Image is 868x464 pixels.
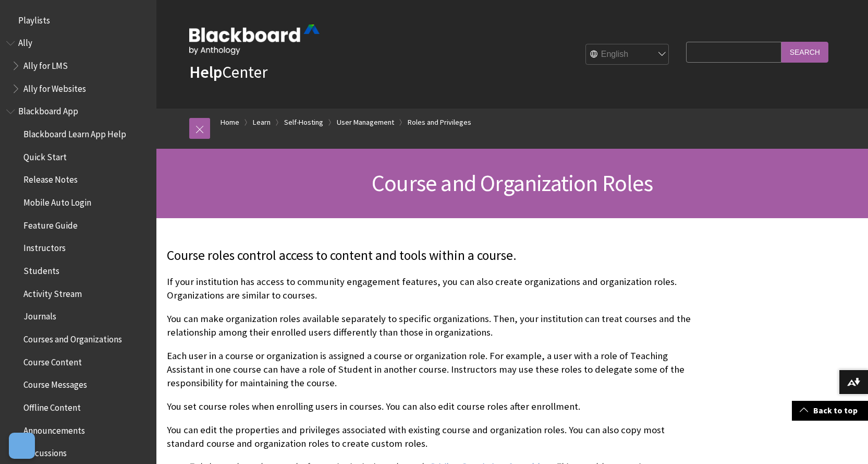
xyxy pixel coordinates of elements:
[284,116,323,129] a: Self-Hosting
[337,116,394,129] a: User Management
[23,353,82,367] span: Course Content
[23,240,66,254] span: Instructors
[6,11,150,29] nav: Book outline for Playlists
[23,194,91,208] span: Mobile Auto Login
[23,422,85,436] span: Announcements
[167,312,703,339] p: You can make organization roles available separately to specific organizations. Then, your instit...
[9,433,35,459] button: Open Preferences
[167,275,703,302] p: If your institution has access to community engagement features, you can also create organization...
[781,42,828,62] input: Search
[167,349,703,390] p: Each user in a course or organization is assigned a course or organization role. For example, a u...
[189,25,320,55] img: Blackboard by Anthology
[23,399,81,413] span: Offline Content
[23,262,59,276] span: Students
[372,169,653,197] span: Course and Organization Roles
[221,116,239,129] a: Home
[23,444,67,458] span: Discussions
[23,376,87,390] span: Course Messages
[23,125,126,139] span: Blackboard Learn App Help
[23,285,82,299] span: Activity Stream
[18,103,78,117] span: Blackboard App
[586,44,669,65] select: Site Language Selector
[18,34,32,49] span: Ally
[23,80,86,94] span: Ally for Websites
[189,62,222,82] strong: Help
[189,62,267,82] a: HelpCenter
[23,217,78,231] span: Feature Guide
[23,330,122,344] span: Courses and Organizations
[792,401,868,420] a: Back to top
[23,171,78,185] span: Release Notes
[253,116,271,129] a: Learn
[6,34,150,98] nav: Book outline for Anthology Ally Help
[23,308,56,322] span: Journals
[167,246,703,265] p: Course roles control access to content and tools within a course.
[167,423,703,450] p: You can edit the properties and privileges associated with existing course and organization roles...
[408,116,471,129] a: Roles and Privileges
[18,11,50,26] span: Playlists
[167,400,703,413] p: You set course roles when enrolling users in courses. You can also edit course roles after enroll...
[23,148,67,162] span: Quick Start
[23,57,68,71] span: Ally for LMS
